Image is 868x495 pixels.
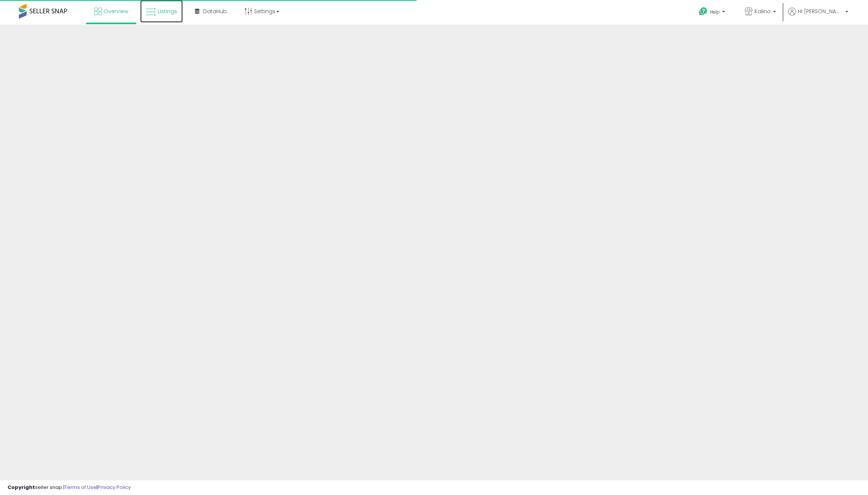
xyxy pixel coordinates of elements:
span: Hi [PERSON_NAME] [798,8,843,15]
a: Help [693,1,733,25]
span: Overview [104,8,128,15]
span: Listings [158,8,177,15]
a: Hi [PERSON_NAME] [788,8,848,25]
span: Kalino [755,8,771,15]
i: Get Help [698,7,708,16]
span: Help [710,9,720,15]
span: DataHub [203,8,227,15]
